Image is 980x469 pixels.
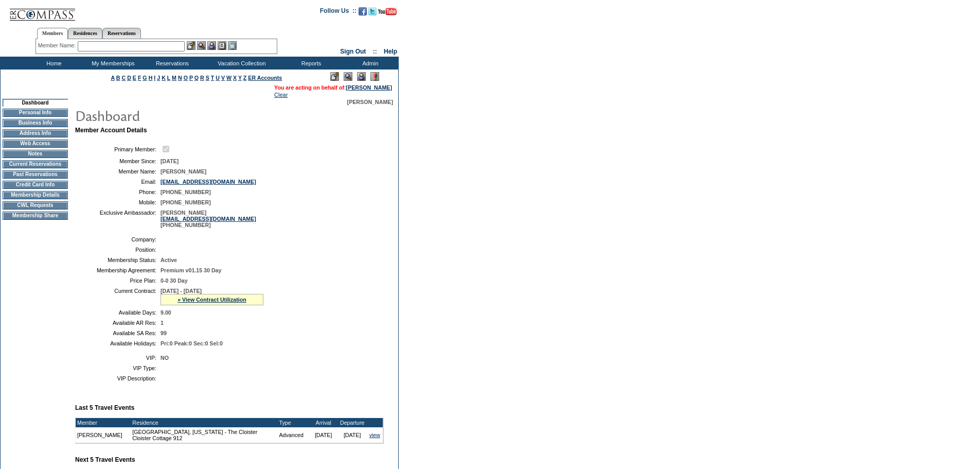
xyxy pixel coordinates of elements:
[274,92,288,98] a: Clear
[197,41,206,50] img: View
[3,150,68,158] td: Notes
[278,418,309,427] td: Type
[79,257,156,263] td: Membership Status:
[177,297,246,303] a: » View Contract Utilization
[233,75,237,81] a: X
[79,320,156,326] td: Available AR Res:
[79,168,156,175] td: Member Name:
[228,41,237,50] img: b_calculator.gif
[75,404,134,411] b: Last 5 Travel Events
[248,75,282,81] a: ER Accounts
[373,48,377,55] span: ::
[121,75,126,81] a: C
[79,267,156,273] td: Membership Agreement:
[378,8,397,15] img: Subscribe to our YouTube Channel
[161,158,179,164] span: [DATE]
[3,201,68,210] td: CWL Requests
[340,57,399,70] td: Admin
[368,10,377,16] a: Follow us on Twitter
[3,212,68,220] td: Membership Share
[309,427,338,443] td: [DATE]
[68,28,102,39] a: Residences
[131,418,277,427] td: Residence
[238,75,242,81] a: Y
[79,355,156,361] td: VIP:
[133,75,136,81] a: E
[142,75,147,81] a: G
[3,129,68,137] td: Address Info
[79,189,156,195] td: Phone:
[111,75,115,81] a: A
[207,41,216,50] img: Impersonate
[3,170,68,179] td: Past Reservations
[172,75,176,81] a: M
[149,75,153,81] a: H
[280,57,340,70] td: Reports
[274,84,392,91] span: You are acting on behalf of:
[346,84,392,91] a: [PERSON_NAME]
[79,375,156,381] td: VIP Description:
[161,199,211,205] span: [PHONE_NUMBER]
[79,144,156,154] td: Primary Member:
[357,72,366,81] img: Impersonate
[102,28,141,39] a: Reservations
[3,99,68,107] td: Dashboard
[368,7,377,15] img: Follow us on Twitter
[37,28,68,39] a: Members
[370,72,379,81] img: Log Concern/Member Elevation
[338,418,367,427] td: Departure
[79,330,156,336] td: Available SA Res:
[161,179,256,185] a: [EMAIL_ADDRESS][DOMAIN_NAME]
[161,168,206,175] span: [PERSON_NAME]
[75,105,280,126] img: pgTtlDashboard.gif
[189,75,193,81] a: P
[359,10,367,16] a: Become our fan on Facebook
[161,257,177,263] span: Active
[201,57,280,70] td: Vacation Collection
[221,75,225,81] a: V
[161,277,188,284] span: 0-0 30 Day
[369,432,380,438] a: view
[226,75,231,81] a: W
[161,288,202,294] span: [DATE] - [DATE]
[384,48,397,55] a: Help
[79,236,156,242] td: Company:
[3,160,68,168] td: Current Reservations
[161,340,223,346] span: Pri:0 Peak:0 Sec:0 Sel:0
[79,365,156,371] td: VIP Type:
[3,191,68,199] td: Membership Details
[161,309,171,316] span: 9.00
[157,75,160,81] a: J
[76,418,131,427] td: Member
[200,75,204,81] a: R
[338,427,367,443] td: [DATE]
[347,99,393,105] span: [PERSON_NAME]
[79,309,156,316] td: Available Days:
[194,75,199,81] a: Q
[79,277,156,284] td: Price Plan:
[3,109,68,117] td: Personal Info
[167,75,170,81] a: L
[76,427,131,443] td: [PERSON_NAME]
[23,57,82,70] td: Home
[309,418,338,427] td: Arrival
[161,330,167,336] span: 99
[79,179,156,185] td: Email:
[344,72,352,81] img: View Mode
[138,75,141,81] a: F
[38,41,78,50] div: Member Name:
[116,75,120,81] a: B
[161,355,169,361] span: NO
[3,119,68,127] td: Business Info
[79,340,156,346] td: Available Holidays:
[3,181,68,189] td: Credit Card Info
[359,7,367,15] img: Become our fan on Facebook
[161,210,256,228] span: [PERSON_NAME] [PHONE_NUMBER]
[206,75,209,81] a: S
[131,427,277,443] td: [GEOGRAPHIC_DATA], [US_STATE] - The Cloister Cloister Cottage 912
[184,75,188,81] a: O
[79,247,156,253] td: Position:
[161,267,221,273] span: Premium v01.15 30 Day
[161,320,164,326] span: 1
[79,288,156,305] td: Current Contract:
